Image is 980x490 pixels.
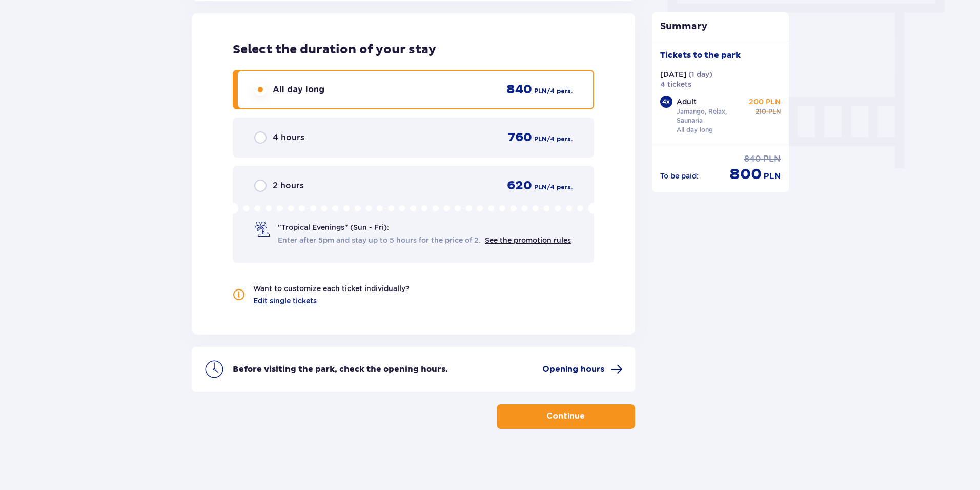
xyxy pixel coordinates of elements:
[763,154,781,164] font: PLN
[233,42,436,57] font: Select the duration of your stay
[547,88,550,94] font: /
[709,70,712,78] font: )
[756,107,766,115] font: 210
[550,184,573,190] font: 4 pers.
[542,365,604,373] font: Opening hours
[691,70,709,78] font: 1 day
[278,223,389,231] font: "Tropical Evenings" (Sun - Fri):
[677,126,713,133] font: All day long
[749,98,781,106] font: 200 PLN
[534,88,547,94] font: PLN
[534,184,547,190] font: PLN
[508,130,532,145] font: 760
[278,236,481,244] font: Enter after 5pm and stay up to 5 hours for the price of 2.
[273,132,304,142] font: 4 hours
[547,136,550,142] font: /
[273,85,324,94] font: All day long
[546,412,585,420] font: Continue
[506,82,532,97] font: 840
[485,236,571,244] a: See the promotion rules
[547,184,550,190] font: /
[497,404,635,429] button: Continue
[550,88,573,94] font: 4 pers.
[660,50,741,60] font: Tickets to the park
[744,154,761,164] font: 840
[666,98,670,105] font: x
[729,165,762,184] font: 800
[534,136,547,142] font: PLN
[660,172,697,180] font: To be paid
[768,107,781,115] font: PLN
[253,284,410,293] font: Want to customize each ticket individually?
[697,172,699,180] font: :
[233,364,448,374] font: Before visiting the park, check the opening hours.
[550,136,573,142] font: 4 pers.
[677,107,727,124] font: Jamango, Relax, Saunaria
[660,70,686,78] font: [DATE]
[253,296,317,306] a: Edit single tickets
[273,181,304,190] font: 2 hours
[542,363,623,375] a: Opening hours
[507,178,532,193] font: 620
[764,172,781,181] font: PLN
[677,98,697,106] font: Adult
[253,297,317,305] font: Edit single tickets
[662,98,666,105] font: 4
[660,80,691,88] font: 4 tickets
[660,20,707,32] font: Summary
[688,70,691,78] font: (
